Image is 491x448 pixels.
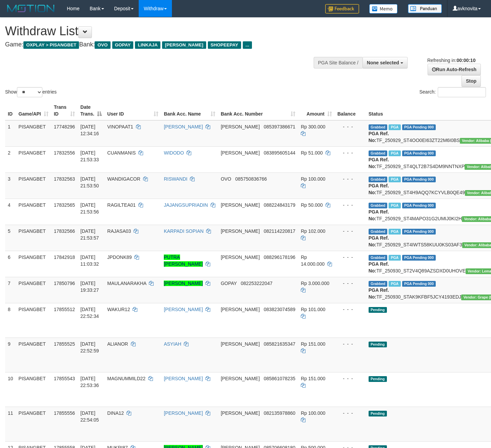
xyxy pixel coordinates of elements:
b: PGA Ref. No: [369,235,389,247]
td: PISANGBET [16,338,51,372]
span: 17832565 [54,202,75,208]
span: Copy 085861078235 to clipboard [264,376,295,381]
td: PISANGBET [16,277,51,303]
a: ASYIAH [164,341,181,347]
span: Copy 088296178196 to clipboard [264,254,295,260]
span: [PERSON_NAME] [221,254,260,260]
span: Marked by avkyakub [389,124,400,130]
td: 7 [5,277,16,303]
div: - - - [337,280,363,287]
td: 2 [5,146,16,172]
span: [PERSON_NAME] [221,150,260,156]
span: Copy 082135978860 to clipboard [264,410,295,416]
span: GOPAY [221,281,237,286]
span: Rp 300.000 [301,124,325,129]
span: Grabbed [369,203,388,208]
b: PGA Ref. No: [369,183,389,195]
span: MAULANARAKHA [107,281,146,286]
td: PISANGBET [16,372,51,407]
td: PISANGBET [16,120,51,147]
td: 9 [5,338,16,372]
span: Marked by avknovia [389,177,400,182]
div: - - - [337,149,363,156]
div: - - - [337,341,363,347]
a: KARPADI SOPIAN [164,228,203,234]
span: [PERSON_NAME] [221,307,260,312]
div: - - - [337,228,363,235]
span: OXPLAY > PISANGBET [23,41,79,49]
span: Pending [369,307,387,313]
th: Date Trans.: activate to sort column descending [78,101,104,120]
th: Balance [335,101,366,120]
span: PGA Pending [402,255,436,261]
span: VINOPAAT1 [107,124,133,129]
a: Stop [461,75,481,87]
h1: Withdraw List [5,24,320,38]
img: Feedback.jpg [325,4,359,14]
b: PGA Ref. No: [369,209,389,221]
span: [PERSON_NAME] [162,41,206,49]
span: [DATE] 21:53:50 [80,176,99,188]
span: PGA Pending [402,124,436,130]
span: [PERSON_NAME] [221,202,260,208]
span: 17855525 [54,341,75,347]
span: Rp 100.000 [301,410,325,416]
th: Amount: activate to sort column ascending [298,101,335,120]
button: None selected [362,57,408,68]
span: SHOPEEPAY [208,41,241,49]
span: [DATE] 22:52:59 [80,341,99,353]
strong: 00:00:10 [456,58,475,63]
span: 17748296 [54,124,75,129]
span: Copy 083895605144 to clipboard [264,150,295,156]
span: Refreshing in: [427,58,475,63]
span: Marked by avknovia [389,203,400,208]
span: PGA Pending [402,177,436,182]
span: [DATE] 12:34:16 [80,124,99,136]
span: None selected [367,60,399,65]
td: PISANGBET [16,146,51,172]
span: [PERSON_NAME] [221,124,260,129]
span: PGA Pending [402,229,436,235]
span: ALIANOR [107,341,128,347]
span: Rp 102.000 [301,228,325,234]
a: JAJANGSUPRIADIN [164,202,208,208]
span: 17855543 [54,376,75,381]
a: RISWANDI [164,176,187,182]
th: Bank Acc. Name: activate to sort column ascending [161,101,218,120]
div: PGA Site Balance / [314,57,362,68]
b: PGA Ref. No: [369,131,389,143]
td: 3 [5,172,16,199]
a: [PERSON_NAME] [164,281,203,286]
span: Rp 101.000 [301,307,325,312]
span: GOPAY [112,41,134,49]
span: PGA Pending [402,281,436,287]
b: PGA Ref. No: [369,287,389,300]
div: - - - [337,410,363,416]
span: Copy 085397386671 to clipboard [264,124,295,129]
div: - - - [337,254,363,261]
span: 17832566 [54,228,75,234]
span: LINKAJA [135,41,160,49]
span: Rp 151.000 [301,341,325,347]
a: [PERSON_NAME] [164,124,203,129]
span: Copy 082114220817 to clipboard [264,228,295,234]
span: Pending [369,411,387,416]
td: 11 [5,407,16,441]
span: ... [243,41,252,49]
span: [DATE] 22:52:34 [80,307,99,319]
b: PGA Ref. No: [369,157,389,169]
span: PGA Pending [402,203,436,208]
span: Copy 083823074589 to clipboard [264,307,295,312]
a: WIDODO [164,150,184,156]
th: Bank Acc. Number: activate to sort column ascending [218,101,298,120]
th: ID [5,101,16,120]
span: Marked by avknovia [389,150,400,156]
span: Marked by avknovia [389,229,400,235]
label: Search: [419,87,486,97]
span: [DATE] 11:03:32 [80,254,99,267]
b: PGA Ref. No: [369,261,389,273]
th: User ID: activate to sort column ascending [104,101,161,120]
span: Copy 085750836766 to clipboard [235,176,267,182]
span: RAGILTEA01 [107,202,136,208]
td: PISANGBET [16,225,51,251]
